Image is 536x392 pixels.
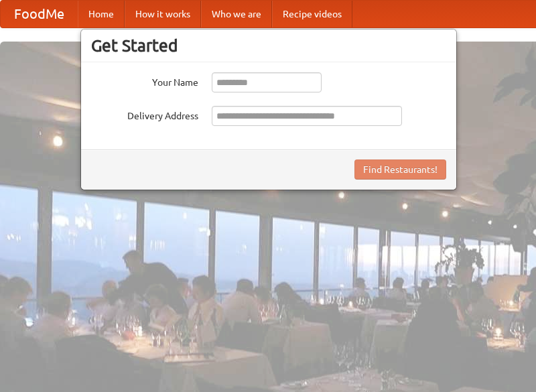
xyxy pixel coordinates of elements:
button: Find Restaurants! [354,159,446,180]
a: Home [78,1,125,27]
a: How it works [125,1,201,27]
h3: Get Started [91,36,446,56]
label: Your Name [91,72,198,89]
label: Delivery Address [91,106,198,123]
a: Who we are [201,1,272,27]
a: FoodMe [1,1,78,27]
a: Recipe videos [272,1,352,27]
